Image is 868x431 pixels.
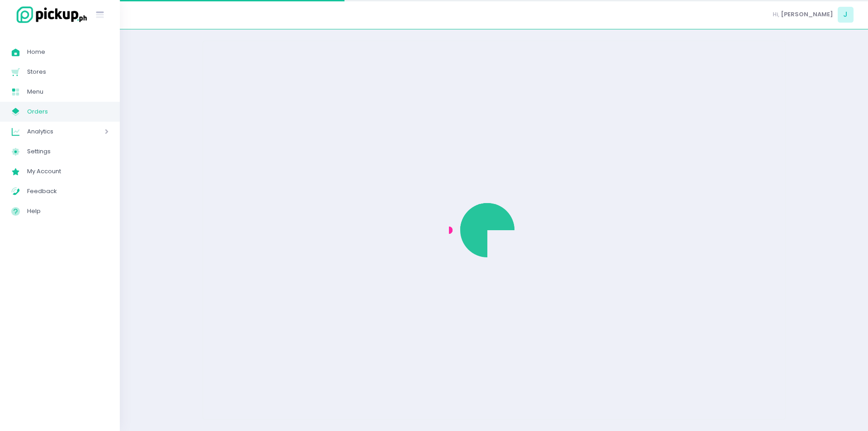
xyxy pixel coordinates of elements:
[27,126,79,137] span: Analytics
[27,46,108,58] span: Home
[27,166,108,177] span: My Account
[11,5,88,24] img: logo
[27,205,108,217] span: Help
[27,86,108,98] span: Menu
[27,146,108,157] span: Settings
[773,10,779,19] span: Hi,
[838,7,854,23] span: J
[27,185,108,197] span: Feedback
[781,10,833,19] span: [PERSON_NAME]
[27,106,108,118] span: Orders
[27,66,108,78] span: Stores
